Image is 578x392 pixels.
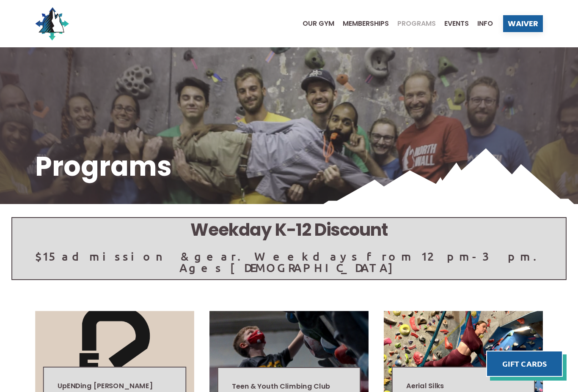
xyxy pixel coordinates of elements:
span: Programs [397,20,436,27]
a: Our Gym [294,20,334,27]
h2: UpENDing [PERSON_NAME] [58,381,172,391]
a: Info [469,20,493,27]
a: Programs [389,20,436,27]
img: North Wall Logo [35,7,69,41]
h2: Aerial Silks [406,381,520,391]
span: Our Gym [303,20,334,27]
h2: Teen & Youth Climbing Club [232,382,346,392]
span: Waiver [508,20,538,27]
span: Memberships [343,20,389,27]
a: Waiver [503,15,543,32]
a: Memberships [334,20,389,27]
span: Events [444,20,469,27]
a: Events [436,20,469,27]
span: Info [477,20,493,27]
p: $15 admission & gear. Weekdays from 12pm-3pm. Ages [DEMOGRAPHIC_DATA] [12,250,566,273]
h5: Weekday K-12 Discount [12,218,566,242]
